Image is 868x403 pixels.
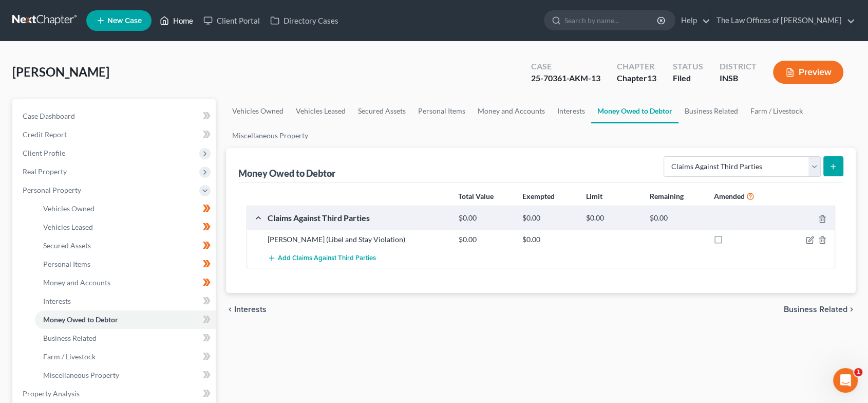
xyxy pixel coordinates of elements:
[645,213,708,223] div: $0.00
[23,167,67,176] span: Real Property
[14,125,216,144] a: Credit Report
[586,192,602,200] strong: Limit
[262,212,454,223] div: Claims Against Third Parties
[23,112,75,120] span: Case Dashboard
[43,260,90,268] span: Personal Items
[458,192,494,200] strong: Total Value
[35,273,216,292] a: Money and Accounts
[226,305,234,314] i: chevron_left
[12,64,109,79] span: [PERSON_NAME]
[43,204,95,213] span: Vehicles Owned
[43,371,119,379] span: Miscellaneous Property
[454,234,517,245] div: $0.00
[23,186,81,194] span: Personal Property
[522,192,555,200] strong: Exempted
[278,254,376,263] span: Add Claims Against Third Parties
[107,17,142,25] span: New Case
[43,352,96,361] span: Farm / Livestock
[617,72,656,84] div: Chapter
[531,72,600,84] div: 25-70361-AKM-13
[23,389,80,398] span: Property Analysis
[720,61,757,72] div: District
[35,347,216,366] a: Farm / Livestock
[43,241,91,250] span: Secured Assets
[617,61,656,72] div: Chapter
[676,11,710,30] a: Help
[262,234,454,245] div: [PERSON_NAME] (Libel and Stay Violation)
[784,305,847,314] span: Business Related
[720,72,757,84] div: INSB
[35,255,216,273] a: Personal Items
[155,11,198,30] a: Home
[647,73,656,83] span: 13
[35,199,216,218] a: Vehicles Owned
[35,310,216,329] a: Money Owed to Debtor
[564,11,658,30] input: Search by name...
[744,99,809,123] a: Farm / Livestock
[847,305,856,314] i: chevron_right
[23,130,67,139] span: Credit Report
[43,297,71,305] span: Interests
[833,368,858,393] iframe: Intercom live chat
[517,234,581,245] div: $0.00
[35,218,216,236] a: Vehicles Leased
[234,305,267,314] span: Interests
[35,329,216,347] a: Business Related
[471,99,551,123] a: Money and Accounts
[531,61,600,72] div: Case
[23,149,65,157] span: Client Profile
[673,72,703,84] div: Filed
[854,368,862,376] span: 1
[678,99,744,123] a: Business Related
[226,123,314,148] a: Miscellaneous Property
[43,223,93,231] span: Vehicles Leased
[713,192,744,200] strong: Amended
[14,384,216,403] a: Property Analysis
[43,334,97,342] span: Business Related
[265,11,344,30] a: Directory Cases
[591,99,678,123] a: Money Owed to Debtor
[784,305,856,314] button: Business Related chevron_right
[517,213,581,223] div: $0.00
[290,99,352,123] a: Vehicles Leased
[412,99,471,123] a: Personal Items
[352,99,412,123] a: Secured Assets
[238,167,337,179] div: Money Owed to Debtor
[711,11,855,30] a: The Law Offices of [PERSON_NAME]
[650,192,684,200] strong: Remaining
[773,61,843,84] button: Preview
[673,61,703,72] div: Status
[14,107,216,125] a: Case Dashboard
[581,213,645,223] div: $0.00
[268,249,376,268] button: Add Claims Against Third Parties
[43,315,118,324] span: Money Owed to Debtor
[226,99,290,123] a: Vehicles Owned
[35,236,216,255] a: Secured Assets
[551,99,591,123] a: Interests
[454,213,517,223] div: $0.00
[226,305,267,314] button: chevron_left Interests
[35,292,216,310] a: Interests
[43,278,110,287] span: Money and Accounts
[35,366,216,384] a: Miscellaneous Property
[198,11,265,30] a: Client Portal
